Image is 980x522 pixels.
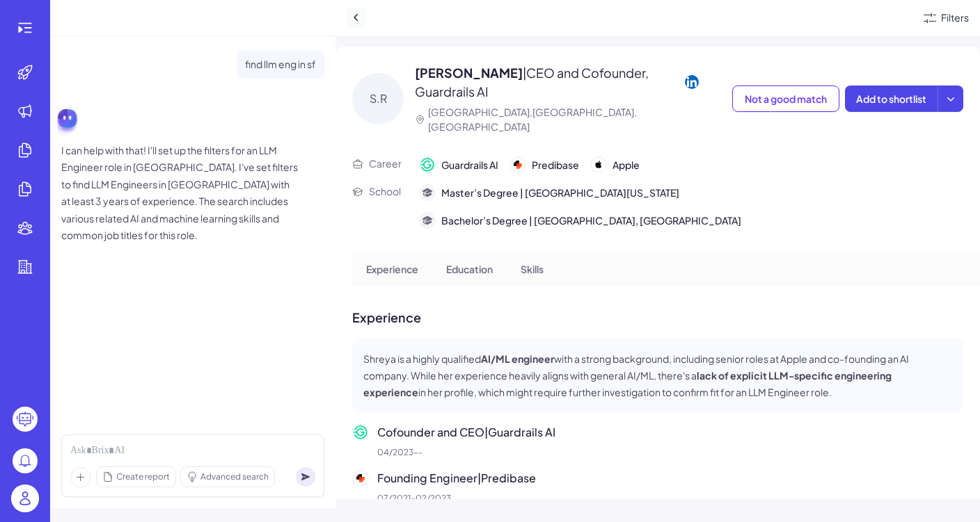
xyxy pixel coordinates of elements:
img: 公司logo [354,471,367,485]
p: Experience [352,308,963,327]
p: [GEOGRAPHIC_DATA],[GEOGRAPHIC_DATA],[GEOGRAPHIC_DATA] [428,105,721,134]
span: Add to shortlist [856,92,926,105]
p: 07/2021 - 02/2023 [377,492,963,505]
p: find llm eng in sf [245,56,316,73]
img: user_logo.png [11,484,39,512]
p: I can help with that! I'll set up the filters for an LLM Engineer role in [GEOGRAPHIC_DATA]. I've... [61,142,298,244]
img: 公司logo [592,158,606,172]
p: School [369,184,401,199]
p: 04/2023 - - [377,446,963,459]
span: Apple [612,158,640,172]
span: Master’s Degree | [GEOGRAPHIC_DATA][US_STATE] [441,186,679,200]
p: Experience [366,262,418,277]
p: Education [446,262,493,277]
p: Founding Engineer | Predibase [377,470,963,487]
span: | CEO and Cofounder, Guardrails AI [415,65,649,99]
span: Create report [116,471,170,483]
p: Skills [521,262,544,277]
div: Filters [941,10,969,25]
button: Add to shortlist [845,85,938,112]
span: Predibase [532,158,579,172]
strong: AI/ML engineer [481,352,554,365]
img: 公司logo [420,158,434,172]
p: Cofounder and CEO | Guardrails AI [377,424,963,441]
span: [PERSON_NAME] [415,65,523,81]
img: 公司logo [354,425,367,439]
p: Career [369,156,402,171]
p: Shreya is a highly qualified with a strong background, including senior roles at Apple and co-fou... [363,350,952,400]
span: Advanced search [200,471,269,483]
button: Not a good match [732,85,839,112]
img: 公司logo [511,158,525,172]
div: S.R [352,73,404,124]
span: Not a good match [745,92,827,105]
span: Guardrails AI [441,158,498,172]
span: Bachelor’s Degree | [GEOGRAPHIC_DATA], [GEOGRAPHIC_DATA] [441,213,741,228]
